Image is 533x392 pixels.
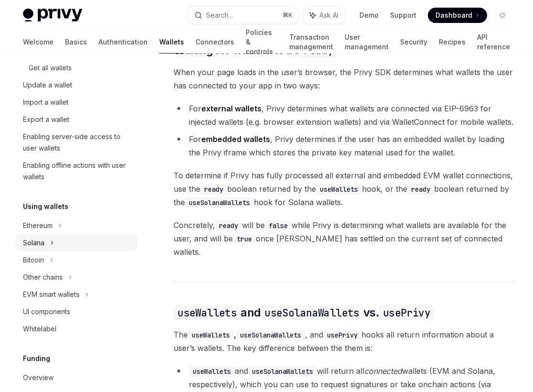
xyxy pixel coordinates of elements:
[23,220,53,231] div: Ethereum
[15,369,138,386] a: Overview
[174,305,240,320] code: useWallets
[261,305,363,320] code: useSolanaWallets
[23,114,69,125] div: Export a wallet
[477,31,510,54] a: API reference
[196,31,234,54] a: Connectors
[319,11,338,20] span: Ask AI
[289,31,333,54] a: Transaction management
[188,330,305,339] strong: ,
[303,7,345,24] button: Ask AI
[248,366,317,377] code: useSolanaWallets
[400,31,427,54] a: Security
[174,169,516,209] span: To determine if Privy has fully processed all external and embedded EVM wallet connections, use t...
[407,184,434,195] code: ready
[200,184,227,195] code: ready
[359,11,379,20] a: Demo
[15,94,138,111] a: Import a wallet
[206,10,233,21] div: Search...
[390,11,416,20] a: Support
[379,305,434,320] code: usePrivy
[364,366,402,376] em: connected
[23,306,70,317] div: UI components
[428,8,487,23] a: Dashboard
[98,31,148,54] a: Authentication
[236,330,305,340] code: useSolanaWallets
[159,31,184,54] a: Wallets
[189,366,235,377] code: useWallets
[23,289,79,300] div: EVM smart wallets
[233,234,256,244] code: true
[15,111,138,128] a: Export a wallet
[23,254,44,266] div: Bitcoin
[246,31,278,54] a: Policies & controls
[188,330,234,340] code: useWallets
[15,320,138,338] a: Whitelabel
[23,31,54,54] a: Welcome
[495,8,510,23] button: Toggle dark mode
[23,201,68,212] h5: Using wallets
[23,323,56,335] div: Whitelabel
[201,134,270,144] strong: embedded wallets
[345,31,389,54] a: User management
[23,160,132,183] div: Enabling offline actions with user wallets
[215,220,242,231] code: ready
[23,79,72,91] div: Update a wallet
[15,76,138,94] a: Update a wallet
[185,197,254,208] code: useSolanaWallets
[201,104,261,113] strong: external wallets
[65,31,87,54] a: Basics
[174,102,516,129] li: For , Privy determines what wallets are connected via EIP-6963 for injected wallets (e.g. browser...
[435,11,472,20] span: Dashboard
[23,372,54,383] div: Overview
[174,305,434,320] span: and vs.
[265,220,292,231] code: false
[15,303,138,320] a: UI components
[316,184,362,195] code: useWallets
[15,157,138,185] a: Enabling offline actions with user wallets
[23,237,44,249] div: Solana
[15,128,138,157] a: Enabling server-side access to user wallets
[174,218,516,259] span: Concretely, will be while Privy is determining what wallets are available for the user, and will ...
[174,132,516,159] li: For , Privy determines if the user has an embedded wallet by loading the Privy iframe which store...
[439,31,466,54] a: Recipes
[23,9,82,22] img: light logo
[23,131,132,154] div: Enabling server-side access to user wallets
[174,328,516,355] span: The , and hooks all return information about a user’s wallets. The key difference between the the...
[23,272,63,283] div: Other chains
[323,330,361,340] code: usePrivy
[23,353,50,364] h5: Funding
[283,11,293,19] span: ⌘ K
[188,7,298,24] button: Search...⌘K
[23,97,68,108] div: Import a wallet
[174,65,516,92] span: When your page loads in the user’s browser, the Privy SDK determines what wallets the user has co...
